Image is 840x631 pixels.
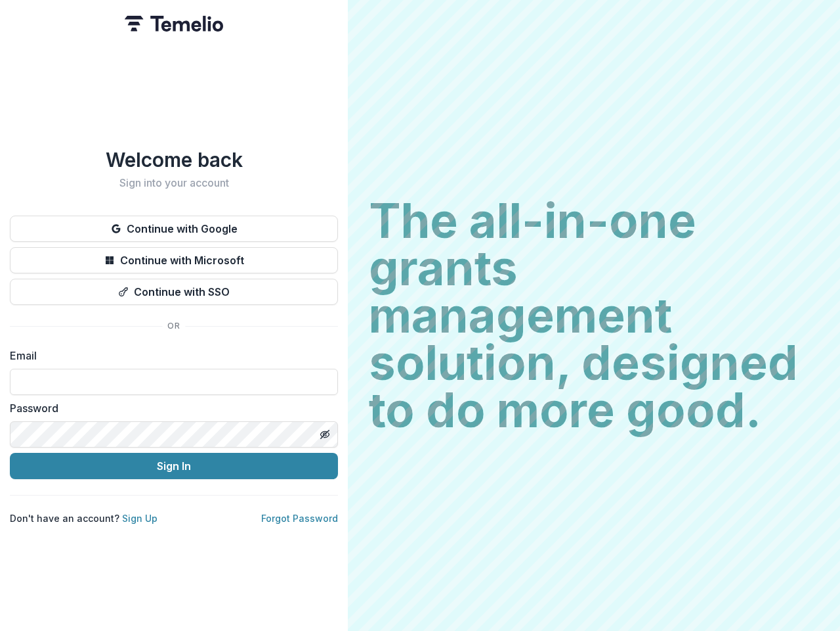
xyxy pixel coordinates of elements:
[10,279,338,305] button: Continue with SSO
[10,177,338,189] h2: Sign into your account
[10,511,157,525] p: Don't have an account?
[261,513,338,524] a: Forgot Password
[314,424,335,445] button: Toggle password visibility
[10,400,330,416] label: Password
[10,247,338,273] button: Continue with Microsoft
[125,16,223,32] img: Temelio
[10,148,338,172] h1: Welcome back
[10,453,338,479] button: Sign In
[122,513,157,524] a: Sign Up
[10,216,338,242] button: Continue with Google
[10,348,330,363] label: Email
